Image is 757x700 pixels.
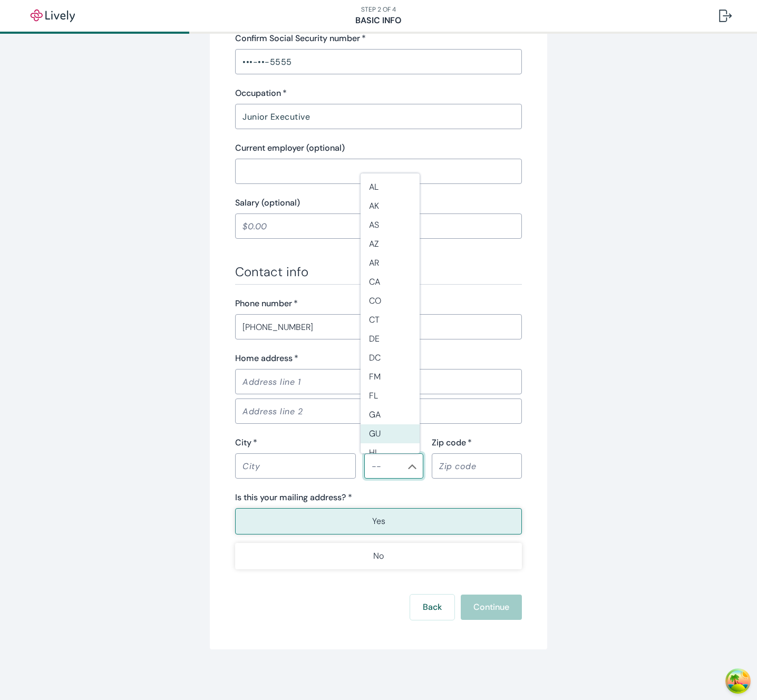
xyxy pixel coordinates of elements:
li: AK [361,197,420,216]
li: AZ [361,235,420,254]
label: City [235,436,257,449]
svg: Chevron icon [408,462,416,471]
li: DC [361,348,420,367]
img: Lively [23,9,82,22]
li: GU [361,424,420,443]
input: Address line 1 [235,371,522,392]
input: ••• - •• - •••• [235,51,522,72]
label: Phone number [235,297,298,310]
button: Yes [235,508,522,534]
label: Home address [235,352,298,365]
button: Log out [711,3,740,28]
button: Close [407,461,418,472]
h3: Contact info [235,264,522,280]
li: AR [361,254,420,273]
li: FL [361,386,420,405]
label: Is this your mailing address? * [235,491,352,504]
li: HI [361,443,420,462]
label: Confirm Social Security number [235,32,366,45]
button: Back [410,595,454,620]
p: No [373,550,384,562]
li: AS [361,216,420,235]
li: AL [361,178,420,197]
label: Occupation [235,87,287,100]
input: City [235,455,356,477]
input: $0.00 [235,216,522,237]
li: CO [361,291,420,310]
button: No [235,543,522,569]
li: DE [361,329,420,348]
li: FM [361,367,420,386]
input: Address line 2 [235,401,522,422]
li: CT [361,310,420,329]
label: Current employer (optional) [235,142,345,154]
input: (555) 555-5555 [235,316,522,337]
button: Open Tanstack query devtools [727,670,749,692]
p: Yes [372,515,385,528]
input: Zip code [432,455,522,477]
li: CA [361,273,420,291]
label: Zip code [432,436,472,449]
li: GA [361,405,420,424]
label: Salary (optional) [235,197,300,209]
input: -- [367,459,403,473]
